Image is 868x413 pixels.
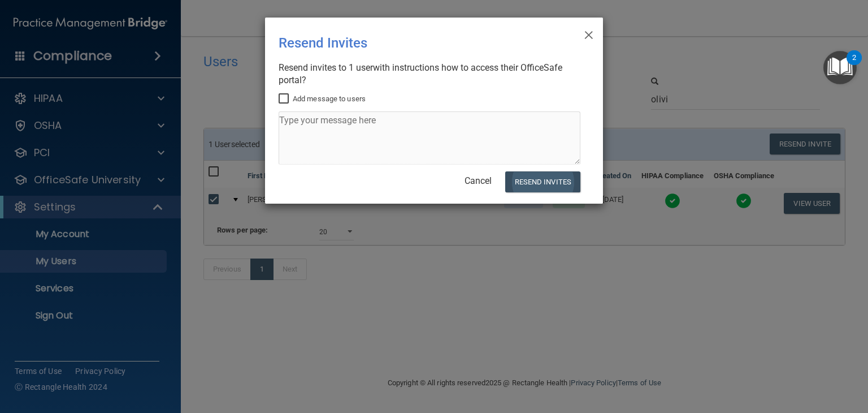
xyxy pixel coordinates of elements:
button: Resend Invites [505,171,580,192]
span: × [584,22,594,45]
button: Open Resource Center, 2 new notifications [823,51,857,84]
a: Cancel [465,175,492,186]
div: 2 [852,58,856,72]
input: Add message to users [279,94,292,104]
div: Resend Invites [279,27,543,59]
label: Add message to users [279,92,366,106]
div: Resend invites to 1 user with instructions how to access their OfficeSafe portal? [279,62,580,87]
